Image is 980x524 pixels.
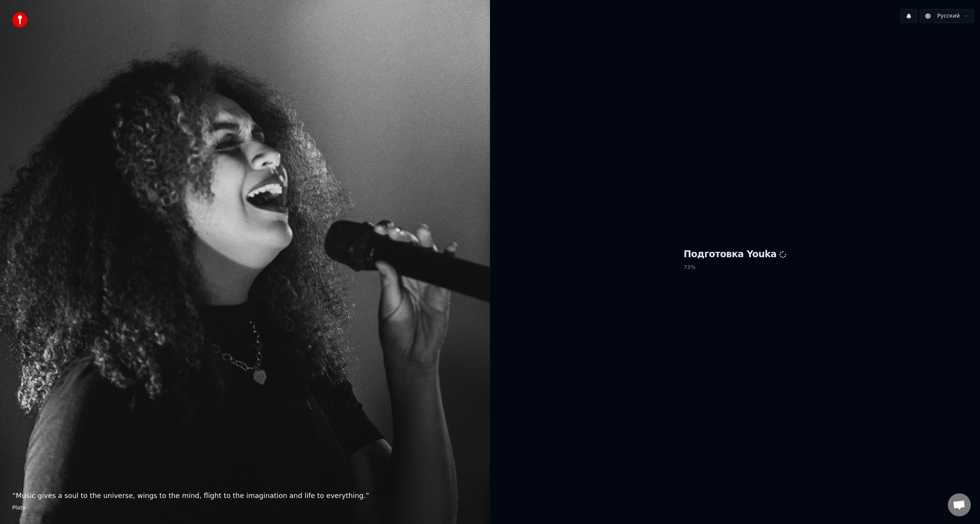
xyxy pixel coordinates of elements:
h1: Подготовка Youka [684,248,787,261]
p: “ Music gives a soul to the universe, wings to the mind, flight to the imagination and life to ev... [12,490,478,501]
img: youka [12,12,28,28]
div: Открытый чат [948,493,971,516]
p: 73 % [684,261,787,274]
footer: Plato [12,504,478,512]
